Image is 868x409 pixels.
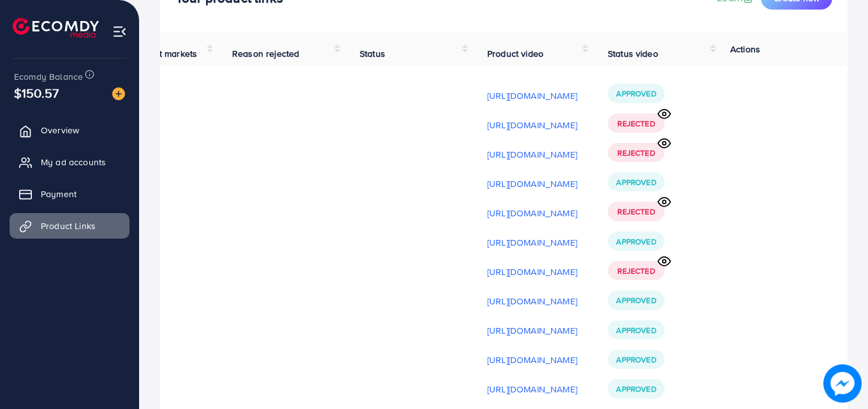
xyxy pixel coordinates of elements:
[730,43,760,56] span: Actions
[487,294,577,309] p: [URL][DOMAIN_NAME]
[616,354,656,365] span: Approved
[487,205,577,221] p: [URL][DOMAIN_NAME]
[616,383,656,394] span: Approved
[487,88,577,103] p: [URL][DOMAIN_NAME]
[616,295,656,306] span: Approved
[41,219,96,232] span: Product Links
[10,213,129,239] a: Product Links
[823,364,862,403] img: image
[616,325,656,336] span: Approved
[487,264,577,279] p: [URL][DOMAIN_NAME]
[41,124,79,137] span: Overview
[487,176,577,191] p: [URL][DOMAIN_NAME]
[487,147,577,162] p: [URL][DOMAIN_NAME]
[13,18,99,38] img: logo
[617,206,654,217] span: Rejected
[616,236,656,247] span: Approved
[112,87,125,100] img: image
[617,265,654,276] span: Rejected
[14,84,59,102] span: $150.57
[10,117,129,143] a: Overview
[616,88,656,99] span: Approved
[487,117,577,133] p: [URL][DOMAIN_NAME]
[617,118,654,129] span: Rejected
[136,47,197,60] span: Target markets
[10,149,129,175] a: My ad accounts
[112,24,127,39] img: menu
[608,47,658,60] span: Status video
[487,235,577,250] p: [URL][DOMAIN_NAME]
[617,147,654,158] span: Rejected
[10,181,129,207] a: Payment
[232,47,299,60] span: Reason rejected
[41,156,106,168] span: My ad accounts
[41,188,77,200] span: Payment
[487,47,543,60] span: Product video
[14,70,83,83] span: Ecomdy Balance
[360,47,385,60] span: Status
[487,323,577,338] p: [URL][DOMAIN_NAME]
[616,177,656,188] span: Approved
[487,352,577,368] p: [URL][DOMAIN_NAME]
[487,382,577,397] p: [URL][DOMAIN_NAME]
